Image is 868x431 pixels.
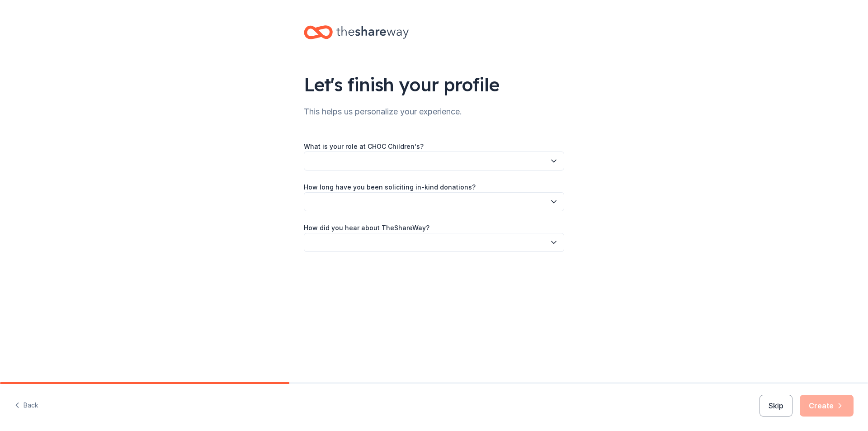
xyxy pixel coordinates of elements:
label: How did you hear about TheShareWay? [304,223,429,232]
div: This helps us personalize your experience. [304,104,564,119]
button: Back [14,396,38,415]
label: How long have you been soliciting in-kind donations? [304,183,476,192]
label: What is your role at CHOC Children's? [304,142,424,151]
button: Skip [759,395,793,417]
div: Let's finish your profile [304,72,564,97]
